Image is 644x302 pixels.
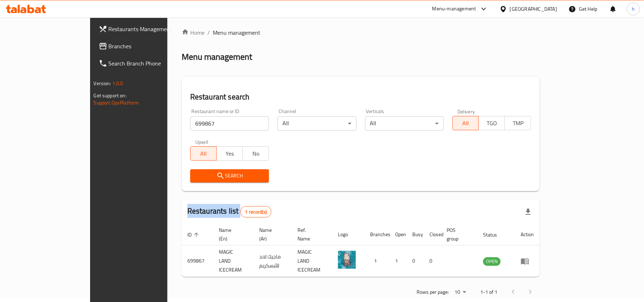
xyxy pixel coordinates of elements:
span: 1.0.0 [112,79,123,88]
li: / [207,28,210,37]
span: Yes [220,148,240,159]
img: MAGIC LAND ICECREAM [338,251,356,269]
span: Get support on: [94,91,127,100]
a: Support.OpsPlatform [94,98,139,107]
span: ID [187,230,201,239]
td: MAGIC LAND ICECREAM [213,245,254,277]
span: OPEN [483,257,501,266]
h2: Restaurants list [187,206,271,218]
button: No [242,146,269,161]
span: No [246,148,266,159]
span: Restaurants Management [109,25,192,33]
td: 0 [407,245,424,277]
button: Search [190,169,269,182]
h2: Menu management [182,51,252,63]
p: Rows per page: [417,288,449,297]
span: 1 record(s) [241,209,271,215]
p: 1-1 of 1 [480,288,497,297]
div: Rows per page: [452,287,469,298]
td: 0 [424,245,441,277]
span: Version: [94,79,111,88]
div: All [365,116,444,131]
td: MAGIC LAND ICECREAM [292,245,332,277]
a: Restaurants Management [93,20,198,38]
label: Upsell [195,139,208,144]
th: Logo [332,224,364,245]
span: TGO [482,118,502,128]
td: 1 [389,245,407,277]
button: All [190,146,217,161]
th: Action [515,224,540,245]
nav: breadcrumb [182,28,540,37]
a: Branches [93,38,198,55]
span: POS group [447,226,469,243]
table: enhanced table [182,224,540,277]
span: h [632,5,635,13]
div: All [277,116,356,131]
div: OPEN [483,257,501,266]
button: TMP [505,116,531,130]
div: [GEOGRAPHIC_DATA] [510,5,557,13]
th: Open [389,224,407,245]
button: All [452,116,479,130]
button: Yes [216,146,243,161]
th: Busy [407,224,424,245]
span: All [456,118,476,128]
div: Menu-management [432,5,476,13]
td: ماجيك لاند للآيسكريم [254,245,292,277]
span: Name (Ar) [259,226,284,243]
label: Delivery [457,109,475,114]
div: Menu [521,257,534,266]
span: Menu management [213,28,260,37]
h2: Restaurant search [190,92,531,102]
span: Branches [109,42,192,50]
td: 1 [364,245,389,277]
span: Search [196,171,263,180]
span: TMP [508,118,528,128]
span: Name (En) [219,226,245,243]
input: Search for restaurant name or ID.. [190,116,269,131]
a: Search Branch Phone [93,55,198,72]
button: TGO [478,116,505,130]
th: Closed [424,224,441,245]
div: Export file [520,203,537,220]
span: All [193,148,214,159]
th: Branches [364,224,389,245]
span: Status [483,230,506,239]
span: Search Branch Phone [109,59,192,68]
span: Ref. Name [298,226,324,243]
